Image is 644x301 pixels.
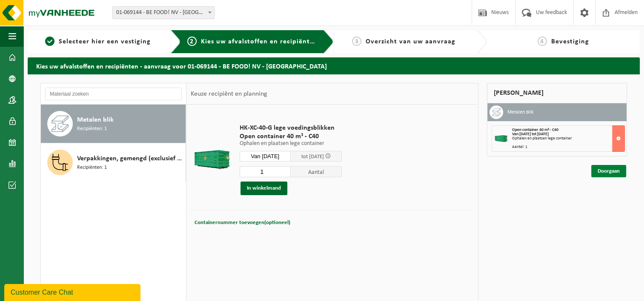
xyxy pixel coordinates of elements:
strong: Van [DATE] tot [DATE] [512,132,549,136]
input: Materiaal zoeken [45,88,182,100]
span: 2 [187,37,197,46]
span: Kies uw afvalstoffen en recipiënten [201,38,318,45]
button: In winkelmand [240,182,287,195]
div: Ophalen en plaatsen lege container [512,136,625,141]
input: Selecteer datum [240,151,291,162]
span: Open container 40 m³ - C40 [512,128,558,132]
span: Recipiënten: 1 [77,164,107,172]
iframe: chat widget [4,282,142,301]
span: Overzicht van uw aanvraag [366,38,455,45]
div: Keuze recipiënt en planning [186,83,272,105]
span: 3 [352,37,361,46]
span: tot [DATE] [301,154,324,159]
span: HK-XC-40-G lege voedingsblikken [240,124,342,132]
span: 01-069144 - BE FOOD! NV - BRUGGE [113,7,214,19]
p: Ophalen en plaatsen lege container [240,141,342,147]
span: Selecteer hier een vestiging [59,38,151,45]
span: 4 [538,37,547,46]
button: Containernummer toevoegen(optioneel) [194,217,291,229]
span: Containernummer toevoegen(optioneel) [195,220,290,225]
span: 01-069144 - BE FOOD! NV - BRUGGE [112,6,215,19]
span: Open container 40 m³ - C40 [240,132,342,141]
a: Doorgaan [591,165,626,177]
div: [PERSON_NAME] [487,83,627,103]
span: Bevestiging [551,38,589,45]
div: Aantal: 1 [512,145,625,149]
h3: Metalen blik [507,105,533,119]
button: Metalen blik Recipiënten: 1 [41,105,186,143]
button: Verpakkingen, gemengd (exclusief PMD) Recipiënten: 1 [41,143,186,182]
span: Metalen blik [77,115,114,125]
span: Aantal [291,166,342,177]
span: Verpakkingen, gemengd (exclusief PMD) [77,153,183,164]
h2: Kies uw afvalstoffen en recipiënten - aanvraag voor 01-069144 - BE FOOD! NV - [GEOGRAPHIC_DATA] [28,57,640,74]
span: Recipiënten: 1 [77,125,107,133]
span: 1 [45,37,54,46]
a: 1Selecteer hier een vestiging [32,37,164,47]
